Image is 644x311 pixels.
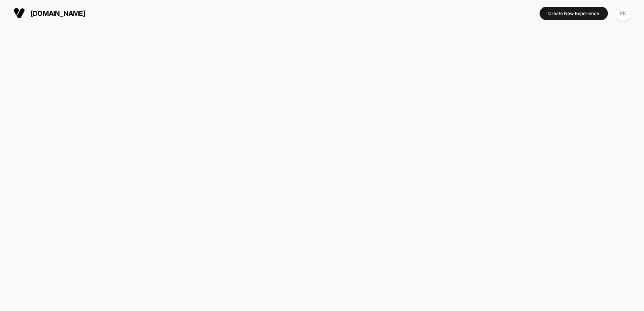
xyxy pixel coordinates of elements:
span: [DOMAIN_NAME] [31,9,85,17]
button: Create New Experience [539,7,608,20]
div: PK [616,6,630,21]
img: Visually logo [14,8,25,19]
button: PK [613,6,633,21]
button: [DOMAIN_NAME] [11,7,88,19]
